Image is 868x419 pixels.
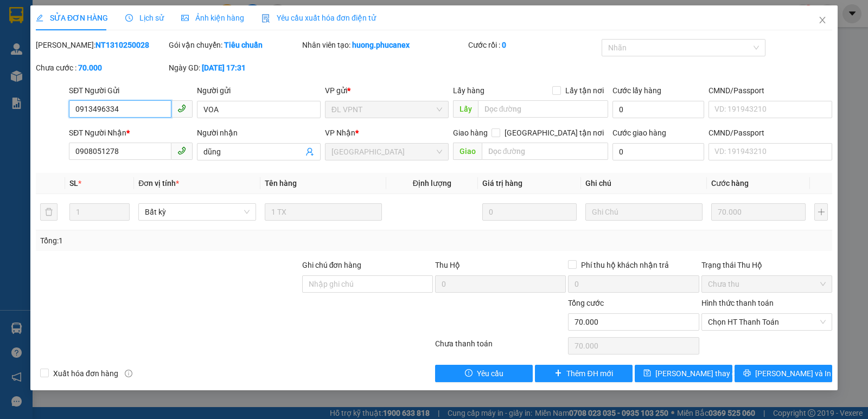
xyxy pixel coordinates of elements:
span: picture [181,14,189,22]
div: SĐT Người Gửi [69,85,193,96]
input: 0 [482,203,577,221]
span: ĐL Quận 5 [331,144,442,160]
span: VP Nhận [325,128,355,137]
button: plus [814,203,828,221]
span: plus [554,369,562,378]
span: Cước hàng [711,179,749,188]
input: Dọc đường [482,143,609,160]
input: 0 [711,203,806,221]
span: Yêu cầu [477,368,503,379]
button: save[PERSON_NAME] thay đổi [635,365,732,382]
div: Chưa cước : [36,62,167,74]
b: 0 [502,41,506,49]
span: Giao [453,143,482,160]
b: 70.000 [78,63,102,72]
span: Đơn vị tính [138,179,179,188]
span: Chọn HT Thanh Toán [708,314,826,330]
b: NT1310250028 [95,41,149,49]
li: (c) 2017 [91,51,149,65]
span: Giá trị hàng [482,179,522,188]
img: logo.jpg [118,14,144,40]
div: [PERSON_NAME]: [36,39,167,51]
span: SỬA ĐƠN HÀNG [36,14,108,22]
b: [DATE] 17:31 [202,63,246,72]
span: [GEOGRAPHIC_DATA] tận nơi [500,127,608,139]
div: Chưa thanh toán [434,338,567,357]
label: Cước lấy hàng [612,86,661,95]
th: Ghi chú [581,173,707,194]
span: Xuất hóa đơn hàng [49,368,123,379]
span: Phí thu hộ khách nhận trả [577,259,673,271]
span: Thêm ĐH mới [566,368,612,379]
span: save [643,369,651,378]
div: Ngày GD: [169,62,299,74]
span: Định lượng [413,179,451,188]
span: exclamation-circle [465,369,473,378]
span: Tên hàng [265,179,297,188]
input: Ghi Chú [585,203,703,221]
div: Người nhận [197,127,321,139]
span: Yêu cầu xuất hóa đơn điện tử [261,14,376,22]
span: Tổng cước [568,299,604,307]
div: Gói vận chuyển: [169,39,299,51]
div: Trạng thái Thu Hộ [701,259,832,271]
b: Gửi khách hàng [67,16,107,67]
span: SL [69,179,78,188]
button: printer[PERSON_NAME] và In [735,365,832,382]
label: Ghi chú đơn hàng [302,261,362,269]
span: edit [36,14,43,22]
span: [PERSON_NAME] thay đổi [655,368,742,379]
b: huong.phucanex [352,41,410,49]
img: icon [261,14,270,23]
button: Close [807,5,838,36]
span: Bất kỳ [145,204,249,220]
div: CMND/Passport [709,127,832,139]
span: Thu Hộ [435,261,460,269]
input: VD: Bàn, Ghế [265,203,382,221]
span: info-circle [125,370,132,377]
input: Cước giao hàng [612,143,704,160]
input: Ghi chú đơn hàng [302,275,433,293]
div: VP gửi [325,85,449,96]
span: clock-circle [125,14,133,22]
span: Lấy [453,100,478,118]
span: close [818,16,827,24]
span: user-add [305,147,314,156]
span: phone [177,104,186,113]
div: Nhân viên tạo: [302,39,467,51]
span: [PERSON_NAME] và In [755,368,831,379]
div: SĐT Người Nhận [69,127,193,139]
span: Ảnh kiện hàng [181,14,244,22]
button: exclamation-circleYêu cầu [435,365,533,382]
span: Chưa thu [708,276,826,292]
span: Lịch sử [125,14,164,22]
button: delete [40,203,58,221]
span: Lấy hàng [453,86,484,95]
span: printer [743,369,751,378]
label: Cước giao hàng [612,128,666,137]
div: Cước rồi : [468,39,599,51]
label: Hình thức thanh toán [701,299,774,307]
div: Tổng: 1 [40,235,336,247]
div: CMND/Passport [709,85,832,96]
span: Giao hàng [453,128,488,137]
b: Tiêu chuẩn [224,41,263,49]
input: Dọc đường [478,100,609,118]
input: Cước lấy hàng [612,101,704,118]
span: phone [177,146,186,155]
button: plusThêm ĐH mới [535,365,633,382]
b: [DOMAIN_NAME] [91,41,149,50]
img: logo.jpg [14,14,68,68]
div: Người gửi [197,85,321,96]
b: Phúc An Express [14,70,56,140]
span: ĐL VPNT [331,101,442,118]
span: Lấy tận nơi [561,85,608,96]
